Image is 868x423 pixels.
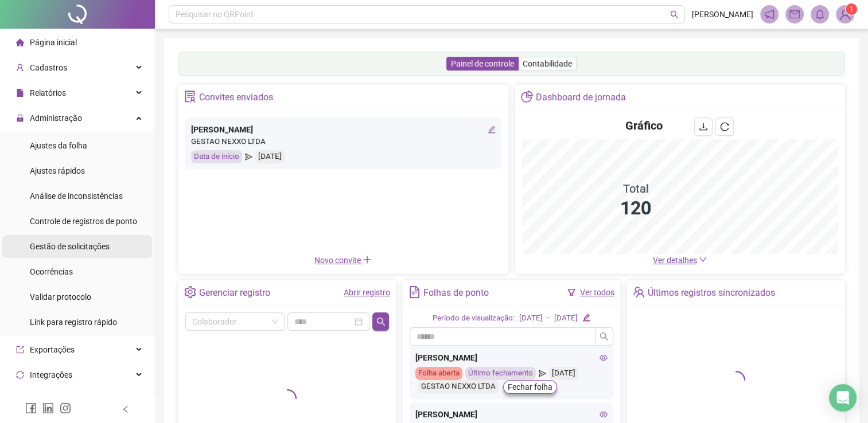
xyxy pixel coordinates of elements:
span: send [539,367,546,380]
span: 1 [850,5,854,13]
span: search [600,332,609,341]
span: Ajustes da folha [30,141,87,150]
span: Fechar folha [508,381,552,393]
span: Controle de registros de ponto [30,217,137,226]
span: plus [363,255,372,264]
span: eye [600,354,608,362]
div: Dashboard de jornada [536,88,626,107]
div: Convites enviados [199,88,273,107]
span: Cadastros [30,63,67,72]
span: search [376,317,386,326]
span: Exportações [30,345,75,354]
span: notification [764,9,774,19]
div: GESTAO NEXXO LTDA [418,380,499,393]
span: loading [723,367,749,393]
span: Integrações [30,370,72,379]
a: Ver todos [580,288,614,297]
div: GESTAO NEXXO LTDA [191,136,496,148]
span: Relatórios [30,88,66,97]
button: Fechar folha [503,380,557,394]
span: Ocorrências [30,267,73,276]
span: Página inicial [30,38,77,47]
span: reload [720,122,729,131]
sup: Atualize o seu contato no menu Meus Dados [846,3,857,15]
div: [PERSON_NAME] [415,408,608,421]
span: eye [600,410,608,418]
div: Folha aberta [415,367,462,380]
div: Folhas de ponto [423,283,489,303]
span: search [670,10,679,19]
div: [DATE] [519,312,543,324]
span: export [16,346,24,354]
span: file [16,89,24,97]
span: pie-chart [521,91,533,103]
span: instagram [60,402,71,414]
span: file-text [408,286,421,298]
span: mail [789,9,800,19]
span: Ver detalhes [653,256,697,265]
span: left [122,405,130,413]
div: [PERSON_NAME] [191,123,496,136]
span: Painel de controle [451,59,514,68]
h4: Gráfico [625,117,663,134]
span: filter [567,288,575,296]
div: Período de visualização: [433,312,515,324]
span: bell [815,9,825,19]
span: Análise de inconsistências [30,191,123,201]
span: Gestão de solicitações [30,242,110,251]
div: [PERSON_NAME] [415,351,608,364]
span: [PERSON_NAME] [692,8,753,21]
div: [DATE] [549,367,578,380]
span: Novo convite [314,256,372,265]
span: lock [16,114,24,122]
span: Contabilidade [523,59,572,68]
span: linkedin [42,402,54,414]
img: 92797 [836,6,854,23]
span: download [699,122,708,131]
a: Ver detalhes down [653,256,707,265]
span: Administração [30,113,82,123]
span: Ajustes rápidos [30,166,85,175]
div: Gerenciar registro [199,283,270,303]
span: setting [184,286,196,298]
span: down [699,256,707,264]
span: edit [582,314,590,321]
span: team [633,286,645,298]
span: loading [274,385,300,411]
span: Link para registro rápido [30,318,117,327]
span: user-add [16,64,24,72]
span: facebook [25,402,37,414]
span: send [245,150,252,163]
div: Último fechamento [465,367,536,380]
a: Abrir registro [344,288,390,297]
div: Open Intercom Messenger [829,384,857,412]
span: Validar protocolo [30,292,91,301]
span: solution [184,91,196,103]
span: home [16,38,24,46]
div: [DATE] [554,312,578,324]
div: Últimos registros sincronizados [648,283,775,303]
div: [DATE] [255,150,285,163]
div: Data de início [191,150,242,163]
span: sync [16,371,24,379]
span: edit [488,126,496,134]
div: - [547,312,550,324]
